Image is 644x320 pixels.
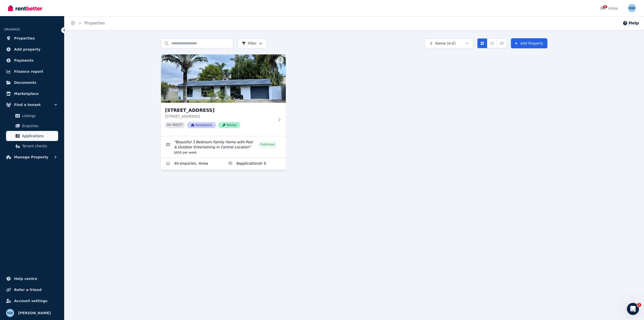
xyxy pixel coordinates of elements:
span: Properties [14,35,35,41]
button: Compact list view [487,38,497,48]
span: Finance report [14,68,43,75]
a: Properties [85,21,105,25]
code: 395377 [172,123,183,127]
span: Account settings [14,298,48,304]
a: Payments [4,55,60,65]
a: Edit listing: Beautiful 3 Bedroom Family Home with Pool & Outdoor Entertaining in Central Location [161,136,286,158]
a: Properties [4,33,60,43]
span: 4 [603,5,607,8]
button: Name (A-Z) [425,38,473,48]
a: Add Property [511,38,547,48]
a: 14 Dormello Dr, Worongary[STREET_ADDRESS][STREET_ADDRESS]PID 395377ResidentialRental [161,54,286,136]
span: Documents [14,80,36,86]
span: Payments [14,57,33,63]
span: Help centre [14,276,37,282]
div: Inbox [600,6,618,11]
button: Manage Property [4,152,60,162]
span: Manage Property [14,154,48,160]
span: Refer a friend [14,287,42,293]
a: Help centre [4,274,60,284]
span: Marketplace [14,91,38,97]
a: Tenant checks [6,141,58,151]
span: 2 [637,303,641,307]
span: ORGANISE [4,28,20,31]
span: Rental [218,122,240,128]
span: Enquiries [22,123,56,129]
a: Documents [4,78,60,88]
div: View options [477,38,507,48]
a: Finance report [4,66,60,77]
span: Applications [22,133,56,139]
span: Find a tenant [14,102,41,108]
span: Tenant checks [22,143,56,149]
span: Residential [187,122,216,128]
img: Nicole Welch [6,309,14,317]
span: Listings [22,113,56,119]
h3: [STREET_ADDRESS] [165,107,275,114]
button: Expanded list view [497,38,507,48]
img: RentBetter [8,4,42,12]
button: Find a tenant [4,100,60,110]
span: Name (A-Z) [435,41,456,46]
a: Marketplace [4,89,60,99]
a: Applications [6,131,58,141]
button: Help [623,20,639,26]
a: Add property [4,44,60,54]
button: More options [277,56,284,63]
a: Enquiries for 14 Dormello Dr, Worongary [161,158,223,170]
a: Refer a friend [4,285,60,295]
small: PID [167,124,171,126]
img: 14 Dormello Dr, Worongary [161,54,286,103]
a: Applications for 14 Dormello Dr, Worongary [223,158,286,170]
button: Filter [237,38,267,48]
a: Listings [6,111,58,121]
a: Enquiries [6,121,58,131]
img: Nicole Welch [628,4,636,12]
span: Add property [14,46,41,52]
button: Card view [477,38,487,48]
nav: Breadcrumb [64,16,111,30]
iframe: Intercom live chat [627,303,639,315]
span: Filter [242,41,257,46]
span: [PERSON_NAME] [18,310,51,316]
p: [STREET_ADDRESS] [165,114,275,119]
a: Account settings [4,296,60,306]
